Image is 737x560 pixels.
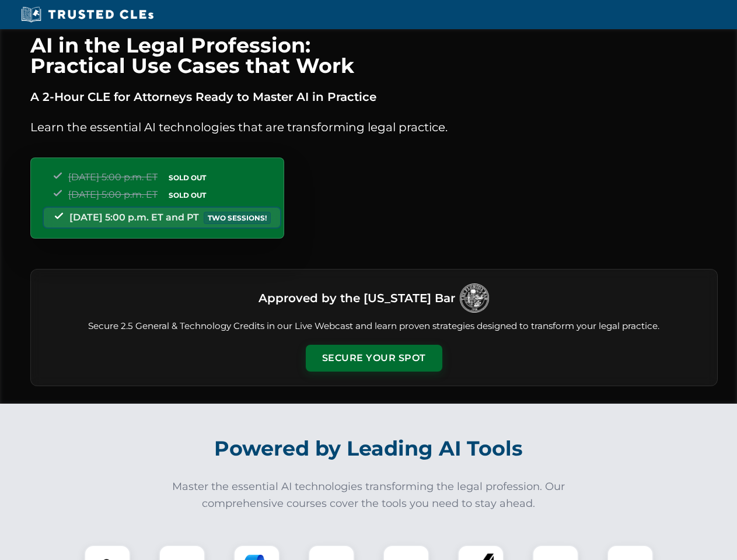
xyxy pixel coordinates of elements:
p: Learn the essential AI technologies that are transforming legal practice. [30,118,718,136]
p: A 2-Hour CLE for Attorneys Ready to Master AI in Practice [30,87,718,106]
p: Secure 2.5 General & Technology Credits in our Live Webcast and learn proven strategies designed ... [45,320,703,333]
img: Logo [460,283,489,313]
span: [DATE] 5:00 p.m. ET [68,171,158,183]
img: Trusted CLEs [18,6,157,23]
button: Secure Your Spot [306,345,442,372]
h3: Approved by the [US_STATE] Bar [259,288,455,309]
span: SOLD OUT [165,171,210,184]
h2: Powered by Leading AI Tools [46,428,692,469]
h1: AI in the Legal Profession: Practical Use Cases that Work [30,35,718,76]
p: Master the essential AI technologies transforming the legal profession. Our comprehensive courses... [165,478,573,512]
span: SOLD OUT [165,189,210,201]
span: [DATE] 5:00 p.m. ET [68,189,158,200]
